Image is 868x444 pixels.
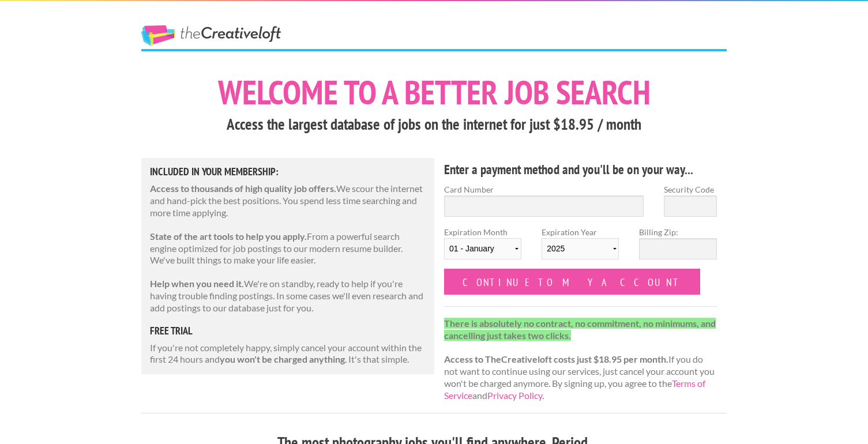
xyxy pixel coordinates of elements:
[444,269,700,295] input: Continue to my account
[664,183,717,195] label: Security Code
[444,183,644,195] label: Card Number
[150,342,426,366] p: If you're not completely happy, simply cancel your account within the first 24 hours and . It's t...
[150,278,426,314] p: We're on standby, ready to help if you're having trouble finding postings. In some cases we'll ev...
[150,167,426,177] h5: Included in Your Membership:
[444,318,717,402] p: If you do not want to continue using our services, just cancel your account you won't be charged ...
[141,114,727,136] h3: Access the largest database of jobs on the internet for just $18.95 / month
[141,25,281,46] a: The Creative Loft
[487,390,542,401] a: Privacy Policy
[444,353,668,364] strong: Access to TheCreativeloft costs just $18.95 per month.
[150,231,307,242] strong: State of the art tools to help you apply.
[639,226,716,238] label: Billing Zip:
[150,326,426,336] h5: free trial
[542,238,619,259] select: Expiration Year
[150,183,426,219] p: We scour the internet and hand-pick the best positions. You spend less time searching and more ti...
[542,226,619,269] label: Expiration Year
[220,353,345,364] strong: you won't be charged anything
[150,278,244,289] strong: Help when you need it.
[150,231,426,266] p: From a powerful search engine optimized for job postings to our modern resume builder. We've buil...
[444,318,716,341] strong: There is absolutely no contract, no commitment, no minimums, and cancelling just takes two clicks.
[444,238,521,259] select: Expiration Month
[150,183,336,194] strong: Access to thousands of high quality job offers.
[444,160,717,179] h4: Enter a payment method and you'll be on your way...
[444,378,705,401] a: Terms of Service
[444,226,521,269] label: Expiration Month
[141,76,727,109] h1: Welcome to a better job search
